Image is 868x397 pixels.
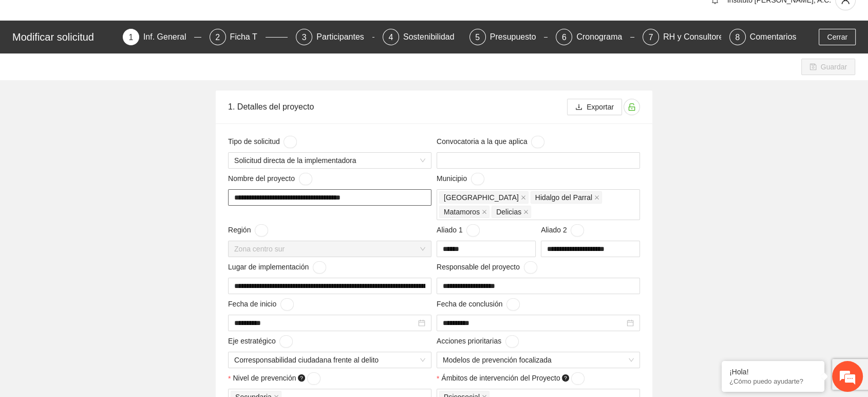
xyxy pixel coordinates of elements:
span: Hidalgo del Parral [535,192,592,203]
span: Municipio [437,173,484,185]
button: Región [255,224,268,237]
span: Cerrar [827,31,847,43]
span: Fecha de inicio [228,298,294,311]
span: 8 [735,33,740,42]
div: Participantes [316,29,372,45]
div: 8Comentarios [729,29,797,45]
span: Aliado 2 [541,224,584,237]
div: Inf. General [143,29,195,45]
button: Acciones prioritarias [505,335,519,348]
button: Aliado 1 [466,224,480,237]
button: Fecha de conclusión [506,298,520,311]
div: 6Cronograma [556,29,634,45]
span: 7 [649,33,653,42]
div: Presupuesto [490,29,544,45]
div: 1Inf. General [123,29,201,45]
span: Solicitud directa de la implementadora [234,153,425,168]
span: Aliado 1 [437,224,480,237]
button: Cerrar [819,29,856,45]
div: Cronograma [576,29,630,45]
span: question-circle [562,374,569,382]
div: Sostenibilidad [403,29,463,45]
span: Fecha de conclusión [437,298,520,311]
span: Zona centro sur [234,241,425,257]
span: close [594,195,599,200]
span: Delicias [496,206,521,218]
button: Nombre del proyecto [299,173,312,185]
span: Región [228,224,268,237]
button: Ámbitos de intervención del Proyecto question-circle [571,372,584,385]
button: Aliado 2 [571,224,584,237]
div: Comentarios [750,29,797,45]
span: question-circle [298,374,305,382]
button: Fecha de inicio [280,298,294,311]
p: ¿Cómo puedo ayudarte? [729,377,817,385]
span: Delicias [492,206,531,218]
span: Convocatoria a la que aplica [437,136,544,148]
span: close [521,195,526,200]
span: download [575,103,582,112]
button: unlock [624,99,640,115]
div: ¡Hola! [729,368,817,376]
span: Lugar de implementación [228,261,326,274]
button: Convocatoria a la que aplica [531,136,544,148]
div: 1. Detalles del proyecto [228,92,567,121]
button: saveGuardar [801,59,855,75]
span: Matamoros [439,206,489,218]
span: 5 [475,33,480,42]
span: Modelos de prevención focalizada [443,352,634,368]
span: [GEOGRAPHIC_DATA] [444,192,519,203]
span: Eje estratégico [228,335,293,348]
button: Nivel de prevención question-circle [307,372,320,385]
span: close [523,209,529,214]
span: Tipo de solicitud [228,136,297,148]
span: Exportar [587,101,614,113]
span: Nivel de prevención [233,372,320,385]
span: 4 [388,33,393,42]
span: Chihuahua [439,191,529,204]
button: Responsable del proyecto [524,261,537,274]
span: Corresponsabilidad ciudadana frente al delito [234,352,425,368]
span: 2 [215,33,220,42]
div: Chatee con nosotros ahora [53,52,173,66]
button: Municipio [471,173,484,185]
span: unlock [624,103,639,111]
span: close [482,209,487,214]
button: Eje estratégico [279,335,293,348]
span: 1 [128,33,133,42]
span: Matamoros [444,206,480,218]
div: 7RH y Consultores [643,29,721,45]
button: downloadExportar [567,99,622,115]
span: 3 [302,33,307,42]
div: Modificar solicitud [12,29,117,45]
div: 5Presupuesto [469,29,548,45]
textarea: Escriba su mensaje y pulse “Intro” [5,281,196,317]
span: Ámbitos de intervención del Proyecto [441,372,584,385]
div: Ficha T [230,29,266,45]
span: 6 [562,33,567,42]
div: 2Ficha T [210,29,288,45]
span: Estamos en línea. [60,137,142,241]
div: 3Participantes [296,29,374,45]
span: Responsable del proyecto [437,261,537,274]
div: RH y Consultores [663,29,735,45]
div: 4Sostenibilidad [383,29,461,45]
span: Acciones prioritarias [437,335,519,348]
button: Lugar de implementación [313,261,326,274]
div: Minimizar ventana de chat en vivo [168,5,193,30]
span: Hidalgo del Parral [531,191,602,204]
span: Nombre del proyecto [228,173,312,185]
button: Tipo de solicitud [284,136,297,148]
